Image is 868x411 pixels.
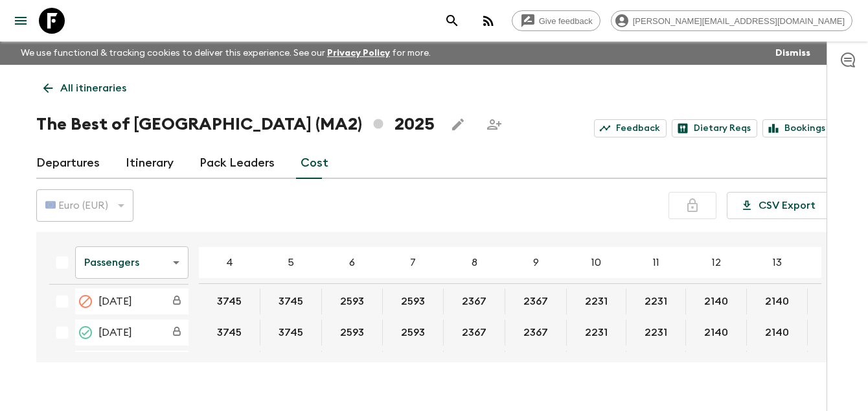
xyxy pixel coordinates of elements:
[36,187,133,224] div: 🇪🇺 Euro (EUR)
[98,325,132,340] span: [DATE]
[686,320,747,346] div: 23 Aug 2025; 12
[200,148,275,179] a: Pack Leaders
[629,288,683,314] button: 2231
[747,288,808,314] div: 19 Aug 2025; 13
[78,325,93,340] svg: On Request
[445,112,471,137] button: Edit this itinerary
[263,288,319,314] button: 3745
[263,351,319,377] button: 3745
[505,288,567,314] div: 19 Aug 2025; 9
[260,320,322,346] div: 23 Aug 2025; 5
[567,351,626,377] div: 30 Aug 2025; 10
[508,288,564,314] button: 2367
[512,10,600,31] a: Give feedback
[446,351,502,377] button: 2367
[592,255,602,270] p: 10
[727,192,832,219] button: CSV Export
[749,320,805,346] button: 2140
[446,320,502,346] button: 2367
[749,351,805,377] button: 2140
[385,351,440,377] button: 2593
[49,250,75,276] div: Select all
[36,148,100,179] a: Departures
[689,288,744,314] button: 2140
[532,16,600,26] span: Give feedback
[165,290,188,313] div: Costs are fixed. Reach out to a member of the Flash Pack team to alter these costs.
[201,288,257,314] button: 3745
[226,255,233,270] p: 4
[569,351,623,377] button: 2231
[747,320,808,346] div: 23 Aug 2025; 13
[444,351,505,377] div: 30 Aug 2025; 8
[60,80,126,96] p: All itineraries
[611,10,852,31] div: [PERSON_NAME][EMAIL_ADDRESS][DOMAIN_NAME]
[567,320,626,346] div: 23 Aug 2025; 10
[626,16,852,26] span: [PERSON_NAME][EMAIL_ADDRESS][DOMAIN_NAME]
[481,112,507,137] span: Share this itinerary
[288,255,295,270] p: 5
[199,288,260,314] div: 19 Aug 2025; 4
[36,112,435,137] h1: The Best of [GEOGRAPHIC_DATA] (MA2) 2025
[383,288,444,314] div: 19 Aug 2025; 7
[383,351,444,377] div: 30 Aug 2025; 7
[325,320,380,346] button: 2593
[505,320,567,346] div: 23 Aug 2025; 9
[508,351,564,377] button: 2367
[350,255,356,270] p: 6
[533,255,539,270] p: 9
[508,320,564,346] button: 2367
[569,320,623,346] button: 2231
[199,351,260,377] div: 30 Aug 2025; 4
[772,44,814,62] button: Dismiss
[629,351,683,377] button: 2231
[199,320,260,346] div: 23 Aug 2025; 4
[260,351,322,377] div: 30 Aug 2025; 5
[626,288,686,314] div: 19 Aug 2025; 11
[446,288,502,314] button: 2367
[325,288,380,314] button: 2593
[672,119,757,137] a: Dietary Reqs
[626,351,686,377] div: 30 Aug 2025; 11
[439,8,465,34] button: search adventures
[385,320,440,346] button: 2593
[444,288,505,314] div: 19 Aug 2025; 8
[472,255,477,270] p: 8
[385,288,440,314] button: 2593
[567,288,626,314] div: 19 Aug 2025; 10
[689,351,744,377] button: 2140
[322,351,383,377] div: 30 Aug 2025; 6
[263,320,319,346] button: 3745
[322,320,383,346] div: 23 Aug 2025; 6
[773,255,782,270] p: 13
[16,41,436,65] p: We use functional & tracking cookies to deliver this experience. See our for more.
[126,148,174,179] a: Itinerary
[8,8,34,34] button: menu
[327,49,390,58] a: Privacy Policy
[260,288,322,314] div: 19 Aug 2025; 5
[201,320,257,346] button: 3745
[36,75,133,101] a: All itineraries
[325,351,380,377] button: 2593
[569,288,623,314] button: 2231
[810,320,866,346] button: 2076
[165,321,188,344] div: Costs are fixed. Reach out to a member of the Flash Pack team to alter these costs.
[301,148,328,179] a: Cost
[810,288,866,314] button: 2076
[505,351,567,377] div: 30 Aug 2025; 9
[762,119,832,137] a: Bookings
[629,320,683,346] button: 2231
[747,351,808,377] div: 30 Aug 2025; 13
[444,320,505,346] div: 23 Aug 2025; 8
[626,320,686,346] div: 23 Aug 2025; 11
[411,255,417,270] p: 7
[201,351,257,377] button: 3745
[689,320,744,346] button: 2140
[383,320,444,346] div: 23 Aug 2025; 7
[749,288,805,314] button: 2140
[98,294,132,309] span: [DATE]
[322,288,383,314] div: 19 Aug 2025; 6
[686,288,747,314] div: 19 Aug 2025; 12
[653,255,659,270] p: 11
[594,119,667,137] a: Feedback
[78,294,93,309] svg: Cancelled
